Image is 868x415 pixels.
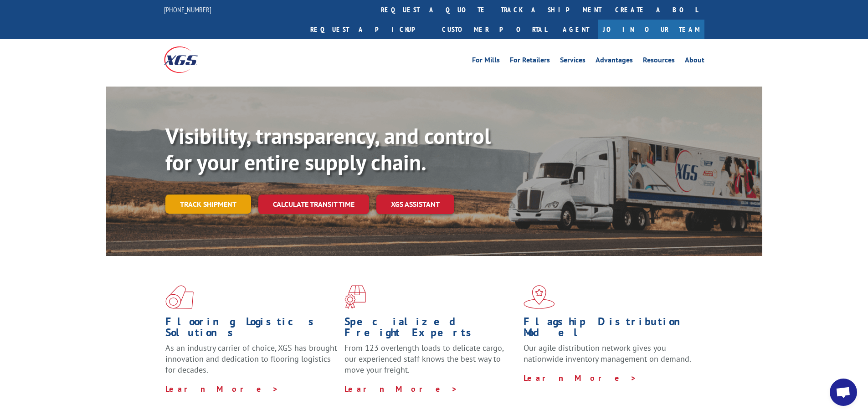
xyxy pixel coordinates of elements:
[165,343,337,375] span: As an industry carrier of choice, XGS has brought innovation and dedication to flooring logistics...
[524,285,555,309] img: xgs-icon-flagship-distribution-model-red
[510,56,550,67] a: For Retailers
[344,316,517,343] h1: Specialized Freight Experts
[554,20,598,39] a: Agent
[376,195,454,214] a: XGS ASSISTANT
[164,5,211,14] a: [PHONE_NUMBER]
[165,316,338,343] h1: Flooring Logistics Solutions
[596,56,633,67] a: Advantages
[524,316,696,343] h1: Flagship Distribution Model
[165,195,251,214] a: Track shipment
[560,56,586,67] a: Services
[685,56,704,67] a: About
[344,343,517,383] p: From 123 overlength loads to delicate cargo, our experienced staff knows the best way to move you...
[524,373,637,383] a: Learn More >
[435,20,554,39] a: Customer Portal
[598,20,704,39] a: Join Our Team
[830,379,857,406] div: Open chat
[165,384,279,394] a: Learn More >
[524,343,691,364] span: Our agile distribution network gives you nationwide inventory management on demand.
[258,195,369,214] a: Calculate transit time
[472,56,500,67] a: For Mills
[165,122,491,176] b: Visibility, transparency, and control for your entire supply chain.
[643,56,675,67] a: Resources
[344,285,366,309] img: xgs-icon-focused-on-flooring-red
[303,20,435,39] a: Request a pickup
[344,384,458,394] a: Learn More >
[165,285,194,309] img: xgs-icon-total-supply-chain-intelligence-red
